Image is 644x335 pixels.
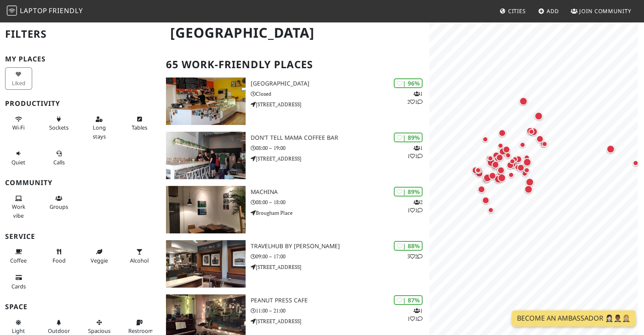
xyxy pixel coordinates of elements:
p: 11:00 – 21:00 [251,307,430,315]
span: Alcohol [130,257,149,264]
img: TravelHub by Lothian [166,240,245,288]
div: Map marker [490,171,507,188]
a: Machina | 89% 211 Machina 08:00 – 18:00 Brougham Place [161,186,429,233]
div: Map marker [494,125,511,141]
p: 08:00 – 19:00 [251,144,430,152]
div: Map marker [477,192,494,209]
span: Add [547,7,559,15]
span: Long stays [93,124,106,140]
img: LaptopFriendly [7,6,17,16]
button: Cards [5,271,32,293]
span: Laptop [20,6,47,15]
div: Map marker [530,108,547,125]
div: Map marker [492,162,509,179]
span: People working [12,203,25,219]
div: Map marker [602,141,619,158]
h3: Productivity [5,100,156,108]
button: Work vibe [5,191,32,222]
button: Veggie [86,245,113,267]
div: Map marker [484,167,501,184]
span: Join Community [579,7,631,15]
h3: Service [5,233,156,241]
button: Quiet [5,147,32,169]
div: | 88% [394,241,423,251]
h3: [GEOGRAPHIC_DATA] [251,80,430,87]
span: Food [53,257,66,264]
button: Wi-Fi [5,112,32,135]
div: Map marker [477,131,494,148]
button: Tables [126,112,153,135]
button: Calls [45,147,72,169]
a: Become an Ambassador 🤵🏻‍♀️🤵🏾‍♂️🤵🏼‍♀️ [512,310,636,327]
h3: Peanut Press Cafe [251,297,430,304]
div: Map marker [522,122,539,139]
div: Map marker [515,93,532,110]
p: Brougham Place [251,209,430,217]
div: | 87% [394,295,423,305]
span: Group tables [50,203,68,210]
h3: Don't tell Mama Coffee Bar [251,134,430,141]
div: Map marker [467,162,484,179]
div: Map marker [481,150,498,166]
button: Long stays [86,112,113,143]
p: 3 2 [407,252,423,260]
div: Map marker [470,162,486,179]
span: Cities [508,7,526,15]
h2: Filters [5,21,156,47]
p: [STREET_ADDRESS] [251,263,430,271]
p: 08:00 – 18:00 [251,198,430,206]
span: Power sockets [49,124,69,131]
div: Map marker [491,149,508,166]
div: Map marker [502,157,519,174]
div: Map marker [478,171,495,188]
a: North Fort Cafe | 96% 121 [GEOGRAPHIC_DATA] Closed [STREET_ADDRESS] [161,78,429,125]
h2: 65 Work-Friendly Places [166,52,424,78]
button: Groups [45,191,72,214]
div: Map marker [504,153,521,170]
div: Map marker [479,169,496,186]
span: Quiet [11,158,25,166]
div: Map marker [506,151,523,168]
span: Stable Wi-Fi [12,124,25,131]
span: Natural light [12,327,25,335]
p: [STREET_ADDRESS] [251,317,430,325]
h3: My Places [5,55,156,63]
h3: Space [5,303,156,311]
div: Map marker [520,181,537,198]
p: [STREET_ADDRESS] [251,100,430,108]
div: Map marker [519,154,536,171]
div: Map marker [482,150,499,167]
div: Map marker [493,169,510,186]
a: Join Community [567,3,635,19]
img: Machina [166,186,245,233]
button: Food [45,245,72,267]
div: | 89% [394,187,423,197]
p: Closed [251,90,430,98]
span: Video/audio calls [53,158,65,166]
h1: [GEOGRAPHIC_DATA] [163,21,428,44]
p: [STREET_ADDRESS] [251,155,430,163]
a: LaptopFriendly LaptopFriendly [7,4,83,19]
h3: TravelHub by [PERSON_NAME] [251,243,430,250]
p: 2 1 1 [407,198,423,214]
div: Map marker [512,159,529,176]
a: Cities [496,3,529,19]
h3: Community [5,179,156,187]
span: Coffee [10,257,27,264]
img: North Fort Cafe [166,78,245,125]
span: Spacious [88,327,111,335]
div: Map marker [482,202,499,219]
h3: Machina [251,188,430,196]
div: Map marker [523,123,540,140]
button: Sockets [45,112,72,135]
span: Work-friendly tables [132,124,147,131]
p: 1 1 1 [407,144,423,160]
div: Map marker [627,155,644,172]
p: 09:00 – 17:00 [251,252,430,260]
div: | 96% [394,78,423,88]
div: Map marker [473,181,490,198]
p: 1 2 1 [407,90,423,106]
div: Map marker [531,130,548,147]
span: Veggie [91,257,108,264]
a: Don't tell Mama Coffee Bar | 89% 111 Don't tell Mama Coffee Bar 08:00 – 19:00 [STREET_ADDRESS] [161,132,429,179]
